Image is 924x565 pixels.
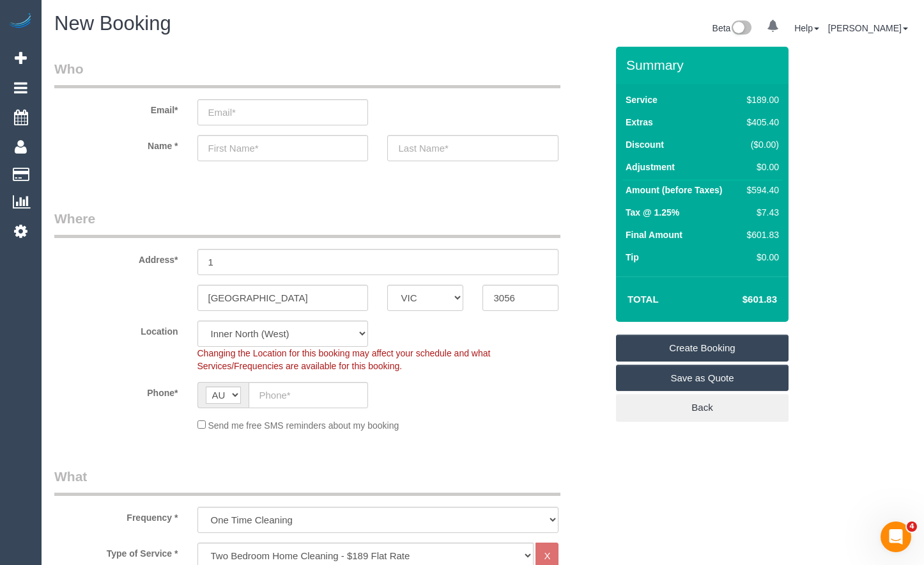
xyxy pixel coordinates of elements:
input: First Name* [197,135,369,161]
label: Final Amount [626,228,682,241]
label: Email* [45,99,188,116]
input: Phone* [249,382,369,408]
span: 4 [907,521,917,532]
label: Discount [626,138,664,151]
img: Automaid Logo [8,13,33,31]
div: $405.40 [742,116,779,129]
label: Adjustment [626,161,675,173]
div: $594.40 [742,184,779,196]
input: Suburb* [197,285,369,311]
h3: Summary [626,58,782,72]
img: New interface [730,20,751,37]
label: Name * [45,135,188,152]
div: $7.43 [742,206,779,219]
legend: Who [54,60,560,88]
input: Last Name* [387,135,558,161]
span: Changing the Location for this booking may affect your schedule and what Services/Frequencies are... [197,348,491,371]
a: Save as Quote [616,365,789,392]
div: ($0.00) [742,138,779,151]
label: Frequency * [45,507,188,524]
h4: $601.83 [704,294,777,305]
legend: Where [54,209,560,238]
label: Tip [626,251,639,264]
legend: What [54,467,560,496]
label: Service [626,93,658,106]
div: $189.00 [742,93,779,106]
label: Address* [45,249,188,266]
label: Tax @ 1.25% [626,206,679,219]
input: Email* [197,99,369,125]
label: Amount (before Taxes) [626,184,722,196]
div: $0.00 [742,251,779,264]
input: Post Code* [482,285,558,311]
a: [PERSON_NAME] [828,23,908,33]
strong: Total [628,294,659,305]
a: Back [616,394,789,421]
span: Send me free SMS reminders about my booking [208,420,399,431]
iframe: Intercom live chat [881,521,911,552]
div: $0.00 [742,161,779,173]
label: Phone* [45,382,188,399]
label: Extras [626,116,653,129]
span: New Booking [54,12,171,35]
div: $601.83 [742,228,779,241]
a: Create Booking [616,335,789,362]
a: Beta [712,23,752,33]
label: Type of Service * [45,543,188,560]
label: Location [45,321,188,338]
a: Help [794,23,819,33]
